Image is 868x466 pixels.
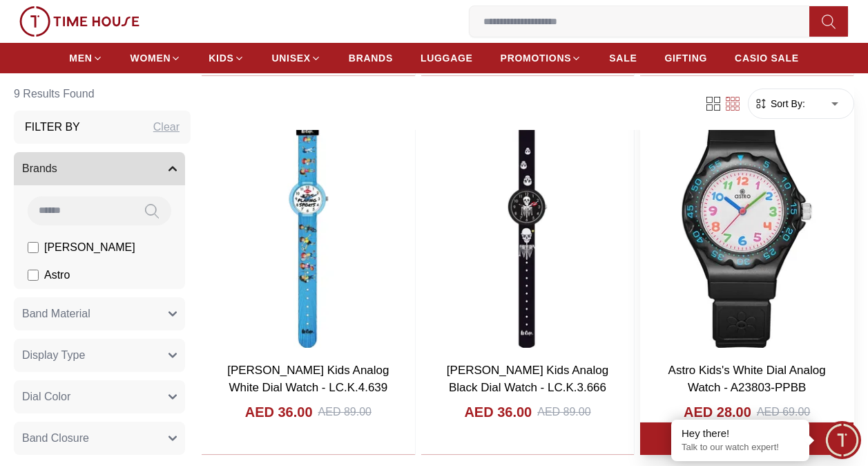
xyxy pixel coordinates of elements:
a: PROMOTIONS [501,46,582,71]
span: Band Closure [22,430,89,447]
div: AED 89.00 [318,404,372,420]
button: Sort By: [754,97,805,111]
h4: AED 28.00 [684,402,751,422]
img: ... [19,6,139,37]
a: GIFTING [664,46,707,71]
span: [PERSON_NAME] [44,239,135,256]
h6: 9 Results Found [14,77,191,111]
span: Dial Color [22,389,70,405]
div: AED 89.00 [537,404,590,420]
a: [PERSON_NAME] Kids Analog Black Dial Watch - LC.K.3.666 [447,364,608,395]
span: WOMEN [131,51,171,65]
img: Astro Kids's White Dial Analog Watch - A23803-PPBB [640,82,853,353]
a: KIDS [209,46,244,71]
button: Display Type [14,339,185,372]
span: PROMOTIONS [501,51,572,65]
span: CASIO SALE [735,51,799,65]
div: Chat Widget [823,421,861,459]
a: [PERSON_NAME] Kids Analog White Dial Watch - LC.K.4.639 [227,364,389,395]
span: LUGGAGE [421,51,473,65]
a: UNISEX [272,46,321,71]
h3: Filter By [25,119,80,136]
button: Band Material [14,297,185,330]
h4: AED 36.00 [464,402,532,422]
input: Astro [28,270,39,281]
a: WOMEN [131,46,182,71]
button: Add to cart [640,422,853,455]
button: Dial Color [14,380,185,413]
a: MEN [69,46,102,71]
div: AED 69.00 [757,404,810,420]
span: Brands [22,160,57,177]
a: LUGGAGE [421,46,473,71]
span: BRANDS [349,51,393,65]
span: GIFTING [664,51,707,65]
span: Display Type [22,347,85,364]
img: Lee Cooper Kids Analog White Dial Watch - LC.K.4.639 [202,82,415,353]
input: [PERSON_NAME] [28,242,39,253]
a: BRANDS [349,46,393,71]
h4: AED 36.00 [245,402,313,422]
button: Band Closure [14,422,185,455]
a: Astro Kids's White Dial Analog Watch - A23803-PPBB [668,364,826,395]
a: CASIO SALE [735,46,799,71]
span: Band Material [22,306,90,322]
button: Brands [14,152,185,185]
span: KIDS [209,51,233,65]
div: Clear [153,119,180,136]
span: UNISEX [272,51,311,65]
a: SALE [609,46,637,71]
img: Lee Cooper Kids Analog Black Dial Watch - LC.K.3.666 [421,82,635,353]
p: Talk to our watch expert! [682,442,799,454]
span: Sort By: [768,97,805,111]
div: Hey there! [682,427,799,440]
span: SALE [609,51,637,65]
span: Astro [44,267,70,283]
span: MEN [69,51,92,65]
